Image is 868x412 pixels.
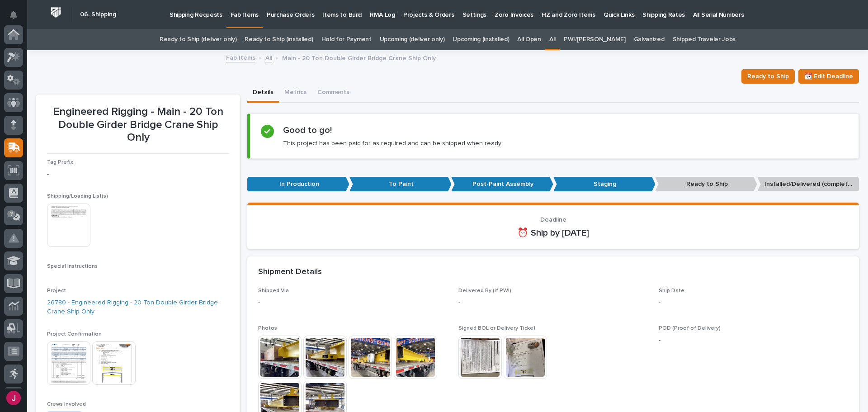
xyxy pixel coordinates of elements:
[47,170,229,179] p: -
[283,125,332,136] h2: Good to go!
[659,336,848,345] p: -
[258,267,322,277] h2: Shipment Details
[245,29,313,50] a: Ready to Ship (installed)
[258,227,848,238] p: ⏰ Ship by [DATE]
[258,326,277,331] span: Photos
[458,288,511,294] span: Delivered By (if PWI)
[283,139,502,147] p: This project has been paid for as required and can be shipped when ready.
[380,29,445,50] a: Upcoming (deliver only)
[4,5,23,24] button: Notifications
[47,331,102,337] span: Project Confirmation
[798,69,859,84] button: 📆 Edit Deadline
[265,52,272,62] a: All
[247,84,279,103] button: Details
[47,288,66,294] span: Project
[804,71,853,82] span: 📆 Edit Deadline
[47,298,229,317] a: 26780 - Engineered Rigging - 20 Ton Double Girder Bridge Crane Ship Only
[553,177,656,192] p: Staging
[226,52,255,62] a: Fab Items
[741,69,795,84] button: Ready to Ship
[540,217,566,223] span: Deadline
[451,177,553,192] p: Post-Paint Assembly
[757,177,859,192] p: Installed/Delivered (completely done)
[747,71,789,82] span: Ready to Ship
[321,29,372,50] a: Hold for Payment
[282,52,436,62] p: Main - 20 Ton Double Girder Bridge Crane Ship Only
[673,29,736,50] a: Shipped Traveler Jobs
[453,29,509,50] a: Upcoming (installed)
[4,388,23,407] button: users-avatar
[458,298,648,308] p: -
[11,11,23,25] div: Notifications
[279,84,312,103] button: Metrics
[258,298,448,308] p: -
[247,177,349,192] p: In Production
[517,29,541,50] a: All Open
[659,288,684,294] span: Ship Date
[47,264,98,269] span: Special Instructions
[47,160,73,165] span: Tag Prefix
[549,29,556,50] a: All
[160,29,236,50] a: Ready to Ship (deliver only)
[312,84,355,103] button: Comments
[634,29,665,50] a: Galvanized
[659,326,721,331] span: POD (Proof of Delivery)
[458,326,536,331] span: Signed BOL or Delivery Ticket
[47,402,86,407] span: Crews Involved
[655,177,757,192] p: Ready to Ship
[47,4,64,21] img: Workspace Logo
[258,288,289,294] span: Shipped Via
[47,105,229,144] p: Engineered Rigging - Main - 20 Ton Double Girder Bridge Crane Ship Only
[349,177,452,192] p: To Paint
[47,194,108,199] span: Shipping/Loading List(s)
[80,11,116,19] h2: 06. Shipping
[659,298,848,308] p: -
[564,29,626,50] a: PWI/[PERSON_NAME]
